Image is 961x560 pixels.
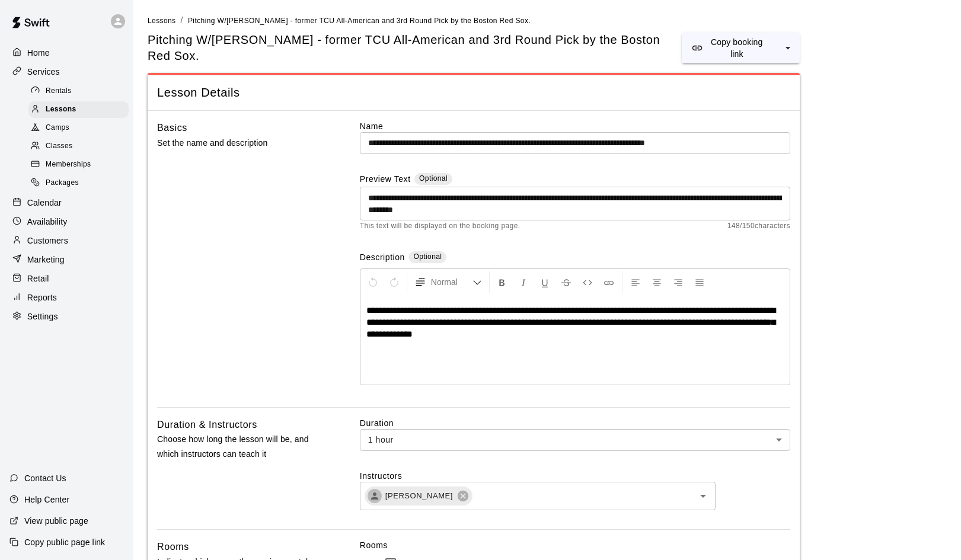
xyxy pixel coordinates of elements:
label: Rooms [360,539,790,551]
a: Packages [28,174,133,193]
button: Undo [363,271,383,293]
button: Right Align [668,271,688,293]
span: Pitching W/[PERSON_NAME] - former TCU All-American and 3rd Round Pick by the Boston Red Sox. [188,17,531,25]
a: Calendar [9,194,124,212]
button: Insert Code [577,271,598,293]
p: Reports [27,292,57,303]
p: Copy public page link [24,536,105,548]
div: 1 hour [360,429,790,451]
p: Customers [27,235,68,247]
p: Set the name and description [157,136,322,151]
button: Format Bold [492,271,512,293]
p: Services [27,66,60,78]
p: Home [27,47,50,59]
div: Memberships [28,156,129,173]
span: 148 / 150 characters [727,220,790,232]
div: Lessons [28,101,129,118]
span: Lessons [148,17,176,25]
p: Retail [27,273,49,284]
p: Help Center [24,494,69,505]
label: Duration [360,417,790,429]
p: Settings [27,311,58,322]
button: Format Italics [513,271,534,293]
button: Open [695,488,711,504]
p: View public page [24,515,88,527]
label: Preview Text [360,173,411,187]
div: split button [682,33,800,63]
nav: breadcrumb [148,14,947,27]
button: Formatting Options [410,271,487,293]
a: Services [9,63,124,81]
a: Camps [28,119,133,137]
button: Insert Link [599,271,619,293]
div: Durbin Feltman [368,489,382,503]
div: Rentals [28,83,129,100]
span: Optional [413,252,442,261]
p: Calendar [27,197,62,209]
button: Copy booking link [682,33,776,63]
h6: Duration & Instructors [157,417,257,433]
a: Home [9,44,124,62]
p: Copy booking link [707,36,767,60]
h6: Basics [157,120,187,136]
p: Availability [27,216,68,228]
label: Name [360,120,790,132]
p: Choose how long the lesson will be, and which instructors can teach it [157,432,322,462]
button: Justify Align [689,271,710,293]
span: Classes [46,140,72,152]
span: Lessons [46,104,76,116]
span: Lesson Details [157,85,790,101]
button: Format Underline [535,271,555,293]
h5: Pitching W/[PERSON_NAME] - former TCU All-American and 3rd Round Pick by the Boston Red Sox. [148,32,682,63]
span: Optional [419,174,448,183]
div: Classes [28,138,129,155]
a: Marketing [9,251,124,268]
span: This text will be displayed on the booking page. [360,220,521,232]
a: Settings [9,308,124,325]
span: Rentals [46,85,72,97]
button: Center Align [647,271,667,293]
label: Instructors [360,470,790,482]
li: / [181,14,183,27]
div: [PERSON_NAME] [365,487,472,505]
div: Camps [28,120,129,136]
a: Rentals [28,82,133,100]
a: Memberships [28,156,133,174]
span: Memberships [46,159,91,171]
p: Contact Us [24,472,66,484]
a: Lessons [28,100,133,119]
a: Availability [9,213,124,231]
label: Description [360,251,405,265]
a: Lessons [148,15,176,25]
h6: Rooms [157,539,189,555]
button: select merge strategy [776,33,800,63]
a: Retail [9,270,124,287]
button: Redo [384,271,404,293]
a: Reports [9,289,124,306]
a: Customers [9,232,124,249]
div: Packages [28,175,129,191]
button: Left Align [625,271,646,293]
button: Format Strikethrough [556,271,576,293]
span: Normal [431,276,472,288]
span: [PERSON_NAME] [378,490,460,502]
p: Marketing [27,254,65,265]
a: Classes [28,137,133,156]
span: Camps [46,122,69,134]
span: Packages [46,177,79,189]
